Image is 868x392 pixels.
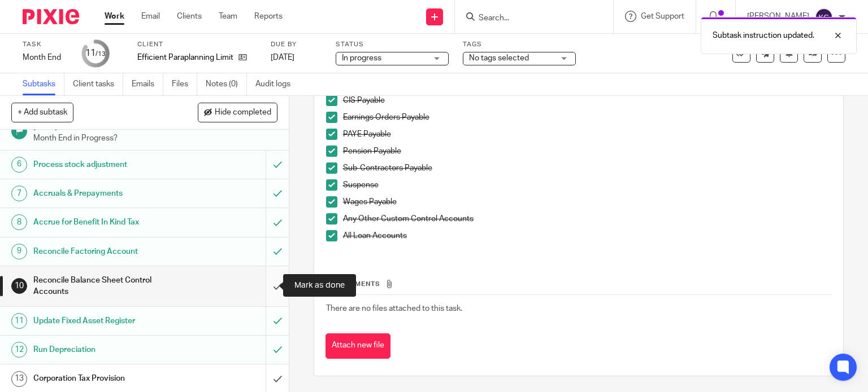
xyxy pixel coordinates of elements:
p: Subtask instruction updated. [713,30,814,41]
h1: Reconcile Balance Sheet Control Accounts [33,272,181,301]
a: Client tasks [73,73,123,95]
small: /13 [96,51,106,57]
div: 11 [85,47,106,60]
a: Files [172,73,197,95]
img: svg%3E [815,8,833,26]
div: 13 [11,371,27,387]
button: Hide completed [198,103,277,122]
h1: Reconcile Factoring Account [33,243,181,260]
h1: Accruals & Prepayments [33,185,181,202]
span: In progress [342,54,381,62]
a: Subtasks [23,73,64,95]
span: No tags selected [469,54,529,62]
label: Due by [271,40,322,49]
h1: Process stock adjustment [33,156,181,173]
div: 11 [11,313,27,329]
span: Attachments [326,281,380,287]
label: Status [336,40,449,49]
p: Pension Payable [343,146,832,157]
a: Notes (0) [206,73,247,95]
a: Team [219,11,237,22]
p: Sub-Contractors Payable [343,162,832,174]
h1: Run Depreciation [33,341,181,358]
p: Efficient Paraplanning Limited [137,52,233,63]
p: All Loan Accounts [343,230,832,241]
span: There are no files attached to this task. [326,305,462,312]
a: Email [141,11,160,22]
div: 6 [11,157,27,173]
a: Emails [132,73,163,95]
div: 12 [11,342,27,358]
div: 10 [11,278,27,294]
div: 8 [11,214,27,230]
button: + Add subtask [11,103,73,122]
a: Reports [254,11,283,22]
button: Attach new file [325,333,390,359]
a: Audit logs [255,73,299,95]
p: Any Other Custom Control Accounts [343,213,832,224]
h1: Update Fixed Asset Register [33,312,181,329]
p: Wages Payable [343,196,832,208]
p: PAYE Payable [343,129,832,140]
span: [DATE] [271,54,294,61]
div: 7 [11,186,27,201]
h1: Corporation Tax Provision [33,370,181,387]
label: Client [137,40,257,49]
div: 9 [11,244,27,259]
span: Hide completed [215,108,271,117]
p: Month End in Progress? [33,133,277,144]
img: Pixie [23,9,79,24]
h1: Accrue for Benefit In Kind Tax [33,214,181,231]
label: Task [23,40,68,49]
div: Month End [23,52,68,63]
a: Clients [177,11,202,22]
p: Earnings Orders Payable [343,112,832,123]
a: Work [105,11,124,22]
p: CIS Payable [343,95,832,106]
p: Suspense [343,179,832,191]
